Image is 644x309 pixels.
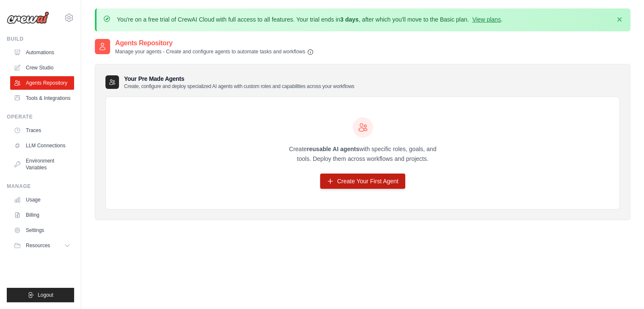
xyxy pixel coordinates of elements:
h2: Agents Repository [115,38,314,48]
h3: Your Pre Made Agents [124,74,354,90]
strong: 3 days [340,16,359,23]
a: Usage [10,193,74,207]
strong: reusable AI agents [307,146,359,152]
a: LLM Connections [10,139,74,152]
a: Billing [10,208,74,222]
span: Logout [38,292,53,298]
p: Manage your agents - Create and configure agents to automate tasks and workflows [115,48,314,55]
div: Operate [7,113,74,120]
p: Create, configure and deploy specialized AI agents with custom roles and capabilities across your... [124,83,354,90]
img: Logo [7,11,49,24]
div: Manage [7,183,74,190]
div: Build [7,36,74,42]
a: Agents Repository [10,76,74,90]
a: Create Your First Agent [320,174,405,189]
a: Traces [10,124,74,137]
a: Environment Variables [10,154,74,174]
button: Resources [10,239,74,252]
p: You're on a free trial of CrewAI Cloud with full access to all features. Your trial ends in , aft... [117,15,503,24]
a: Tools & Integrations [10,91,74,105]
a: View plans [472,16,500,23]
p: Create with specific roles, goals, and tools. Deploy them across workflows and projects. [282,144,444,164]
button: Logout [7,288,74,302]
a: Settings [10,223,74,237]
a: Automations [10,46,74,59]
span: Resources [26,242,50,249]
a: Crew Studio [10,61,74,74]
